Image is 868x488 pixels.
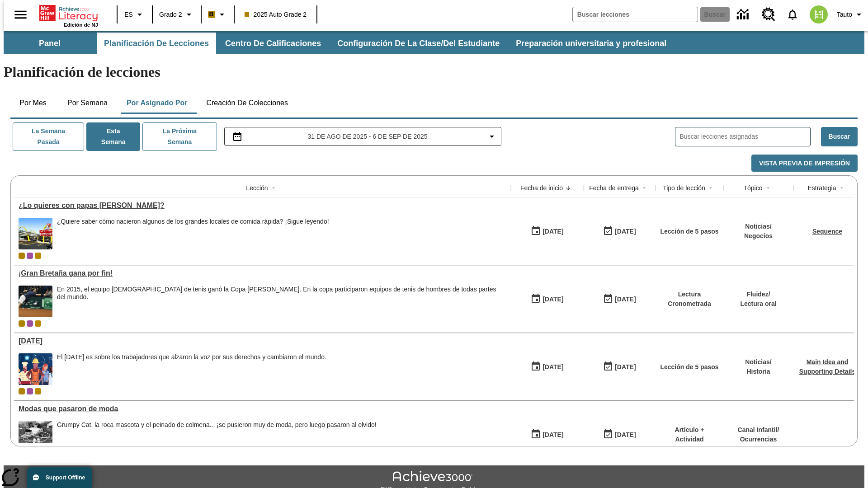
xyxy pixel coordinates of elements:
[4,33,675,54] div: Subbarra de navegación
[486,131,497,142] svg: Collapse Date Range Filter
[57,421,377,429] div: Grumpy Cat, la roca mascota y el peinado de colmena... ¡se pusieron muy de moda, pero luego pasar...
[660,227,718,236] p: Lección de 5 pasos
[19,405,506,413] a: Modas que pasaron de moda, Lecciones
[19,269,506,277] div: ¡Gran Bretaña gana por fin!
[5,33,95,54] button: Panel
[660,425,719,444] p: Artículo + Actividad
[542,226,563,237] div: [DATE]
[836,183,847,193] button: Sort
[615,294,636,305] div: [DATE]
[19,269,506,277] a: ¡Gran Bretaña gana por fin!, Lecciones
[19,286,52,317] img: Tenista británico Andy Murray extendiendo todo su cuerpo para alcanzar una pelota durante un part...
[120,6,149,23] button: Lenguaje: ES, Selecciona un idioma
[821,127,858,146] button: Buscar
[19,353,52,385] img: una pancarta con fondo azul muestra la ilustración de una fila de diferentes hombres y mujeres co...
[542,361,563,373] div: [DATE]
[19,202,506,210] a: ¿Lo quieres con papas fritas?, Lecciones
[46,474,85,481] span: Support Offline
[542,294,563,305] div: [DATE]
[57,286,506,301] div: En 2015, el equipo [DEMOGRAPHIC_DATA] de tenis ganó la Copa [PERSON_NAME]. En la copa participaro...
[245,10,307,19] span: 2025 Auto Grade 2
[57,353,326,385] div: El Día del Trabajo es sobre los trabajadores que alzaron la voz por sus derechos y cambiaron el m...
[528,358,566,375] button: 09/01/25: Primer día en que estuvo disponible la lección
[330,33,507,54] button: Configuración de la clase/del estudiante
[600,291,639,308] button: 09/07/25: Último día en que podrá accederse la lección
[639,183,650,193] button: Sort
[57,218,329,225] div: ¿Quiere saber cómo nacieron algunos de los grandes locales de comida rápida? ¡Sigue leyendo!
[27,467,92,488] button: Support Offline
[615,226,636,237] div: [DATE]
[4,64,864,80] h1: Planificación de lecciones
[589,183,639,192] div: Fecha de entrega
[615,361,636,373] div: [DATE]
[731,2,756,27] a: Centro de información
[19,337,506,345] div: Día del Trabajo
[35,253,41,259] div: New 2025 class
[600,426,639,443] button: 06/30/26: Último día en que podrá accederse la lección
[209,9,214,20] span: B
[680,130,810,143] input: Buscar lecciones asignadas
[812,228,842,235] a: Sequence
[509,33,674,54] button: Preparación universitaria y profesional
[86,122,140,151] button: Esta semana
[119,92,195,114] button: Por asignado por
[27,388,33,394] div: OL 2025 Auto Grade 3
[615,429,636,441] div: [DATE]
[27,320,33,327] div: OL 2025 Auto Grade 3
[19,253,25,259] div: Clase actual
[142,122,217,151] button: La próxima semana
[228,131,498,142] button: Seleccione el intervalo de fechas opción del menú
[4,31,864,54] div: Subbarra de navegación
[743,183,762,192] div: Tópico
[199,92,295,114] button: Creación de colecciones
[528,426,566,443] button: 07/19/25: Primer día en que estuvo disponible la lección
[13,122,84,151] button: La semana pasada
[744,231,773,241] p: Negocios
[660,362,718,372] p: Lección de 5 pasos
[159,10,182,19] span: Grado 2
[528,291,566,308] button: 09/01/25: Primer día en que estuvo disponible la lección
[738,425,779,435] p: Canal Infantil /
[307,132,427,141] span: 31 de ago de 2025 - 6 de sep de 2025
[528,223,566,240] button: 09/04/25: Primer día en que estuvo disponible la lección
[39,4,98,22] a: Portada
[542,429,563,441] div: [DATE]
[19,388,25,394] div: Clase actual
[19,421,52,453] img: foto en blanco y negro de una chica haciendo girar unos hula-hulas en la década de 1950
[27,253,33,259] span: OL 2025 Auto Grade 3
[156,6,198,23] button: Grado: Grado 2, Elige un grado
[204,6,231,23] button: Boost El color de la clase es anaranjado claro. Cambiar el color de la clase.
[64,22,98,28] span: Edición de NJ
[19,218,52,249] img: Uno de los primeros locales de McDonald's, con el icónico letrero rojo y los arcos amarillos.
[35,320,41,327] div: New 2025 class
[799,358,855,375] a: Main Idea and Supporting Details
[57,286,506,317] div: En 2015, el equipo británico de tenis ganó la Copa Davis. En la copa participaron equipos de teni...
[573,7,698,22] input: Buscar campo
[660,290,719,309] p: Lectura Cronometrada
[60,92,115,114] button: Por semana
[751,155,858,172] button: Vista previa de impresión
[837,10,852,19] span: Tauto
[57,218,329,249] div: ¿Quiere saber cómo nacieron algunos de los grandes locales de comida rápida? ¡Sigue leyendo!
[35,388,41,394] span: New 2025 class
[39,3,98,28] div: Portada
[781,3,804,26] a: Notificaciones
[57,421,377,453] div: Grumpy Cat, la roca mascota y el peinado de colmena... ¡se pusieron muy de moda, pero luego pasar...
[7,1,34,28] button: Abrir el menú lateral
[763,183,774,193] button: Sort
[10,92,56,114] button: Por mes
[57,353,326,361] div: El [DATE] es sobre los trabajadores que alzaron la voz por sus derechos y cambiaron el mundo.
[600,358,639,375] button: 09/07/25: Último día en que podrá accederse la lección
[19,320,25,327] div: Clase actual
[268,183,279,193] button: Sort
[756,2,781,27] a: Centro de recursos, Se abrirá en una pestaña nueva.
